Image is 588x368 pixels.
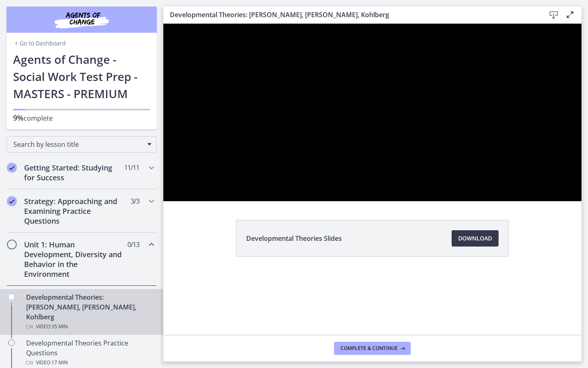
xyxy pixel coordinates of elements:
h3: Developmental Theories: [PERSON_NAME], [PERSON_NAME], Kohlberg [170,10,532,20]
h2: Unit 1: Human Development, Diversity and Behavior in the Environment [24,240,124,279]
iframe: Video Lesson [163,24,581,201]
p: complete [13,113,150,123]
span: · 17 min [50,358,68,368]
a: Download [452,230,499,247]
span: Developmental Theories Slides [246,233,342,243]
span: 11 / 11 [124,163,139,173]
span: · 35 min [50,322,68,332]
span: Complete & continue [341,345,398,352]
div: Video [26,322,154,332]
img: Agents of Change [33,10,131,29]
a: Go to Dashboard [13,39,66,47]
div: Developmental Theories: [PERSON_NAME], [PERSON_NAME], Kohlberg [26,292,154,332]
span: 9% [13,113,24,123]
span: Download [458,233,492,243]
i: Completed [7,196,17,206]
button: Complete & continue [334,342,411,355]
h2: Getting Started: Studying for Success [24,163,124,182]
div: Search by lesson title [7,136,157,153]
h1: Agents of Change - Social Work Test Prep - MASTERS - PREMIUM [13,51,150,102]
span: 3 / 3 [131,196,139,206]
div: Video [26,358,154,368]
h2: Strategy: Approaching and Examining Practice Questions [24,196,124,226]
span: Search by lesson title [13,140,143,149]
i: Completed [7,163,17,173]
span: 0 / 13 [127,240,139,249]
div: Developmental Theories Practice Questions [26,338,154,368]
